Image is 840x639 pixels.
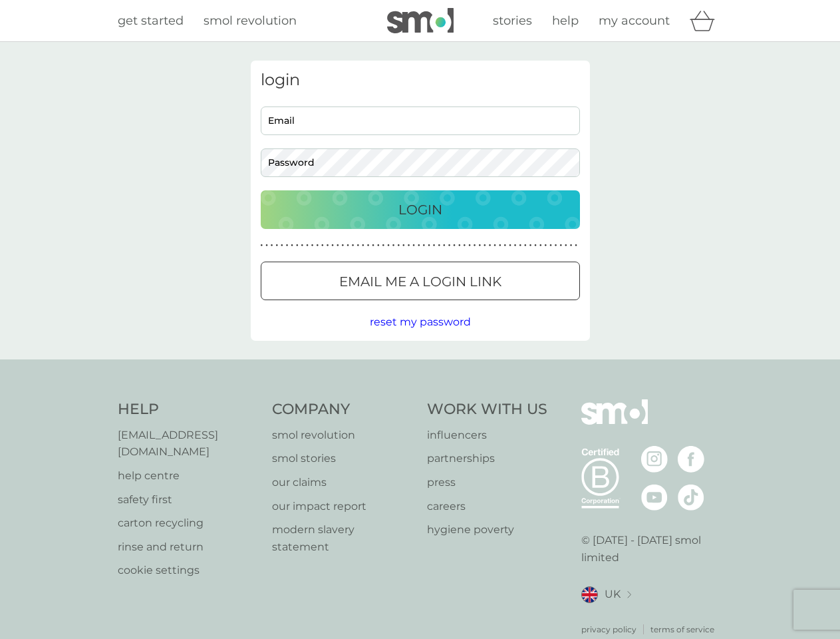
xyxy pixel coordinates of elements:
[204,11,297,31] a: smol revolution
[356,242,359,249] p: ●
[599,13,670,28] span: my account
[272,450,414,467] a: smol stories
[316,242,319,249] p: ●
[418,242,420,249] p: ●
[272,399,414,420] h4: Company
[468,242,471,249] p: ●
[499,242,501,249] p: ●
[261,262,580,300] button: Email me a login link
[427,521,547,538] a: hygiene poverty
[118,515,259,532] a: carton recycling
[489,242,491,249] p: ●
[464,242,466,249] p: ●
[690,7,723,34] div: basket
[678,484,704,511] img: visit the smol Tiktok page
[377,242,380,249] p: ●
[352,242,354,249] p: ●
[272,498,414,515] a: our impact report
[549,242,552,249] p: ●
[118,11,184,31] a: get started
[261,242,263,249] p: ●
[392,242,395,249] p: ●
[331,242,334,249] p: ●
[412,242,415,249] p: ●
[443,242,446,249] p: ●
[539,242,542,249] p: ●
[599,11,670,31] a: my account
[552,13,579,28] span: help
[605,586,621,603] span: UK
[387,8,454,33] img: smol
[347,242,349,249] p: ●
[519,242,521,249] p: ●
[438,242,440,249] p: ●
[296,242,299,249] p: ●
[529,242,532,249] p: ●
[427,450,547,467] a: partnerships
[478,242,481,249] p: ●
[272,427,414,444] a: smol revolution
[427,498,547,515] p: careers
[291,242,293,249] p: ●
[534,242,537,249] p: ●
[423,242,426,249] p: ●
[509,242,511,249] p: ●
[261,71,580,90] h3: login
[484,242,486,249] p: ●
[272,474,414,491] p: our claims
[327,242,329,249] p: ●
[570,242,573,249] p: ●
[453,242,456,249] p: ●
[408,242,410,249] p: ●
[493,242,496,249] p: ●
[493,11,532,31] a: stories
[641,446,668,473] img: visit the smol Instagram page
[427,399,547,420] h4: Work With Us
[433,242,436,249] p: ●
[372,242,374,249] p: ●
[204,13,297,28] span: smol revolution
[559,242,562,249] p: ●
[581,623,636,636] p: privacy policy
[118,427,259,461] a: [EMAIL_ADDRESS][DOMAIN_NAME]
[271,242,273,249] p: ●
[367,242,370,249] p: ●
[427,427,547,444] p: influencers
[321,242,324,249] p: ●
[118,399,259,420] h4: Help
[370,316,471,328] span: reset my password
[428,242,430,249] p: ●
[427,474,547,491] a: press
[504,242,507,249] p: ●
[118,491,259,509] p: safety first
[118,467,259,485] a: help centre
[581,586,598,603] img: UK flag
[337,242,339,249] p: ●
[555,242,557,249] p: ●
[565,242,567,249] p: ●
[581,532,723,566] p: © [DATE] - [DATE] smol limited
[118,562,259,579] a: cookie settings
[275,242,278,249] p: ●
[545,242,547,249] p: ●
[402,242,405,249] p: ●
[627,591,631,598] img: select a new location
[514,242,517,249] p: ●
[650,623,714,636] p: terms of service
[641,484,668,511] img: visit the smol Youtube page
[581,399,648,445] img: smol
[362,242,364,249] p: ●
[118,13,184,28] span: get started
[552,11,579,31] a: help
[272,521,414,555] a: modern slavery statement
